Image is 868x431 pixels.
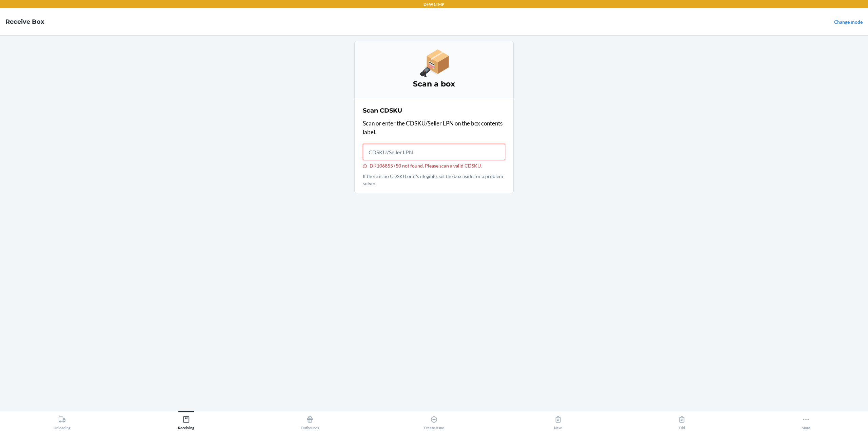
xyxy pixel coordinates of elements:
[178,413,194,430] div: Receiving
[744,411,868,430] button: More
[554,413,562,430] div: New
[363,106,402,115] h2: Scan CDSKU
[423,1,445,7] p: DFW1TMP
[834,19,863,25] a: Change mode
[372,411,496,430] button: Create Issue
[363,163,505,169] div: DK106855+50 not found. Please scan a valid CDSKU.
[363,119,505,136] p: Scan or enter the CDSKU/Seller LPN on the box contents label.
[363,144,505,160] input: DK106855+50 not found. Please scan a valid CDSKU.
[248,411,372,430] button: Outbounds
[5,17,44,26] h4: Receive Box
[496,411,620,430] button: New
[363,173,505,187] p: If there is no CDSKU or it's illegible, set the box aside for a problem solver.
[802,413,810,430] div: More
[54,413,71,430] div: Unloading
[620,411,744,430] button: Old
[301,413,319,430] div: Outbounds
[678,413,686,430] div: Old
[124,411,248,430] button: Receiving
[363,79,505,90] h3: Scan a box
[424,413,444,430] div: Create Issue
